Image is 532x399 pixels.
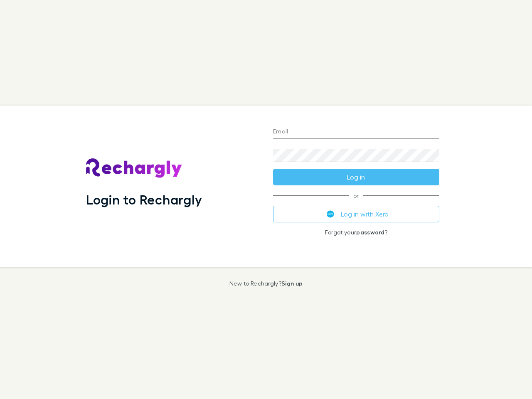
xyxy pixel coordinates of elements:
p: New to Rechargly? [229,280,303,287]
p: Forgot your ? [273,229,439,236]
button: Log in with Xero [273,206,439,222]
img: Xero's logo [327,210,334,218]
a: password [356,229,384,236]
h1: Login to Rechargly [86,192,202,207]
a: Sign up [281,280,303,287]
button: Log in [273,169,439,185]
img: Rechargly's Logo [86,158,182,178]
